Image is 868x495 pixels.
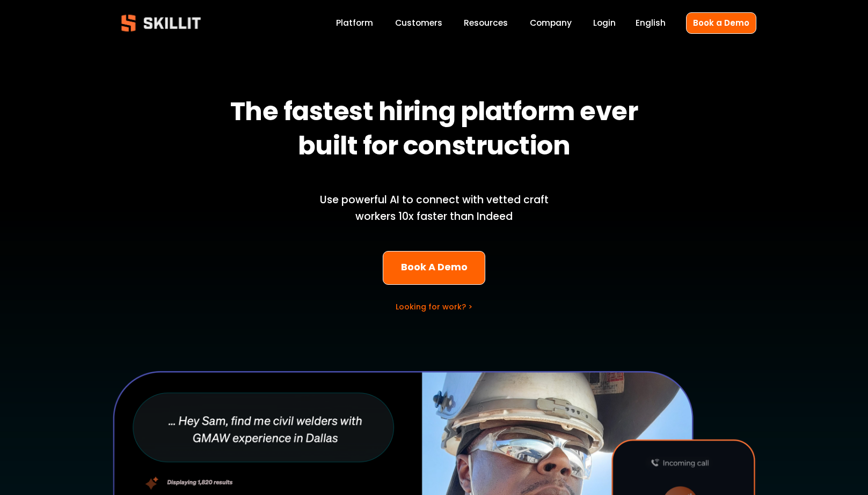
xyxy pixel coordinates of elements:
[593,16,616,31] a: Login
[530,16,572,31] a: Company
[336,16,373,31] a: Platform
[112,7,210,39] img: Skillit
[636,17,666,29] span: English
[230,92,643,170] strong: The fastest hiring platform ever built for construction
[302,192,567,225] p: Use powerful AI to connect with vetted craft workers 10x faster than Indeed
[383,251,485,285] a: Book A Demo
[464,17,508,29] span: Resources
[396,301,472,312] a: Looking for work? >
[464,16,508,31] a: folder dropdown
[395,16,442,31] a: Customers
[636,16,666,31] div: language picker
[686,12,756,33] a: Book a Demo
